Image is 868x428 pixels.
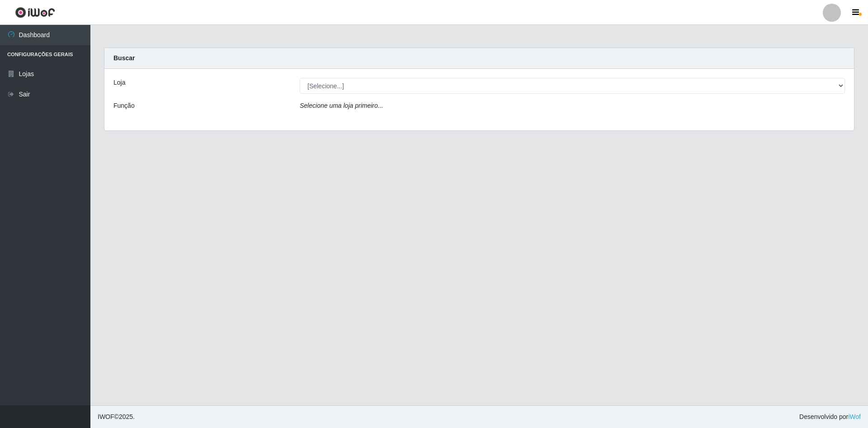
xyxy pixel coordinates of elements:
span: Desenvolvido por [799,412,861,422]
span: IWOF [98,413,114,420]
span: © 2025 . [98,412,135,422]
strong: Buscar [113,54,135,62]
label: Loja [113,78,125,87]
i: Selecione uma loja primeiro... [300,102,383,109]
img: CoreUI Logo [15,7,55,18]
a: iWof [848,413,861,420]
label: Função [113,101,135,111]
